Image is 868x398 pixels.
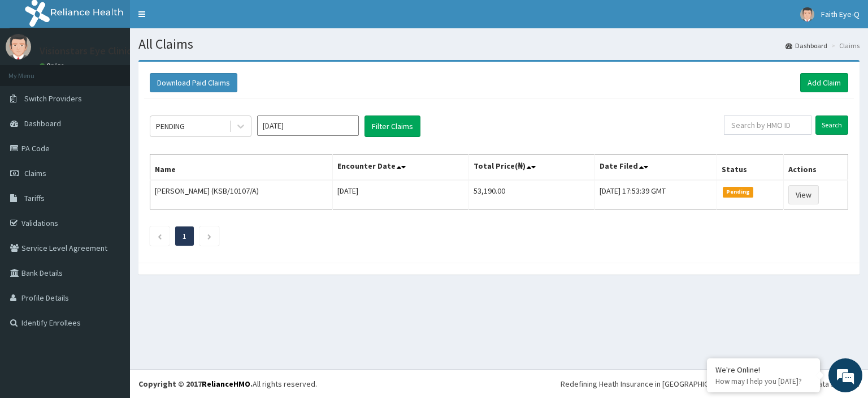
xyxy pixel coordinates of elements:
td: [DATE] 17:53:39 GMT [595,180,717,209]
button: Filter Claims [364,115,420,137]
div: We're Online! [715,365,811,375]
th: Total Price(₦) [468,155,594,181]
td: [DATE] [332,180,468,209]
span: Dashboard [24,118,61,129]
th: Encounter Date [332,155,468,181]
span: Claims [24,168,46,178]
th: Date Filed [595,155,717,181]
a: RelianceHMO [202,379,250,389]
footer: All rights reserved. [130,369,868,398]
a: Page 1 is your current page [183,231,186,241]
input: Select Month and Year [257,115,359,136]
th: Actions [783,155,848,181]
span: Tariffs [24,193,45,203]
a: View [788,185,819,204]
div: Redefining Heath Insurance in [GEOGRAPHIC_DATA] using Telemedicine and Data Science! [561,378,860,390]
span: Faith Eye-Q [821,9,860,19]
p: Visionstars Eye Clinic [40,46,132,56]
a: Add Claim [800,73,848,92]
img: User Image [6,34,31,59]
div: PENDING [156,121,185,132]
h1: All Claims [138,37,860,52]
p: How may I help you today? [715,376,811,386]
button: Download Paid Claims [150,73,237,92]
a: Next page [207,231,212,241]
img: User Image [800,7,814,22]
th: Name [150,155,333,181]
td: [PERSON_NAME] (KSB/10107/A) [150,180,333,209]
strong: Copyright © 2017 . [138,379,253,389]
a: Dashboard [785,41,827,50]
li: Claims [828,41,860,50]
a: Online [40,62,67,70]
a: Previous page [157,231,162,241]
td: 53,190.00 [468,180,594,209]
input: Search by HMO ID [724,115,811,135]
th: Status [717,155,783,181]
span: Pending [723,187,754,197]
input: Search [815,115,848,135]
span: Switch Providers [24,93,82,104]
